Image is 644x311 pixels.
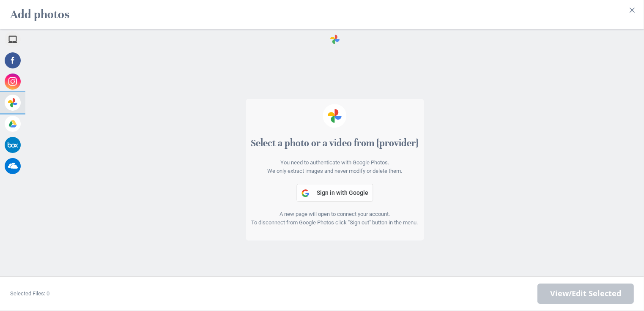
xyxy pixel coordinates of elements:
span: Sign in with Google [317,189,368,196]
span: View/Edit Selected [550,289,621,298]
div: Select a photo or a video from {provider} [251,136,419,150]
button: Sign in with Google [296,184,373,202]
div: A new page will open to connect your account. [251,210,419,218]
div: We only extract images and never modify or delete them. [251,167,419,175]
span: Google Photos [330,35,340,44]
span: Selected Files: 0 [10,290,49,297]
div: To disconnect from Google Photos click "Sign out" button in the menu. [251,218,419,227]
div: You need to authenticate with Google Photos. [251,158,419,167]
h2: Add photos [10,3,69,25]
button: Close [625,3,639,17]
span: Next [537,284,634,304]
